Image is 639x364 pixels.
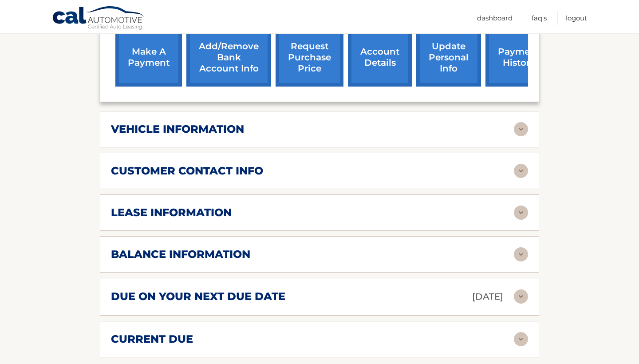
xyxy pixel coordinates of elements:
[52,6,145,32] a: Cal Automotive
[111,164,263,178] h2: customer contact info
[514,122,528,136] img: accordion-rest.svg
[514,164,528,178] img: accordion-rest.svg
[485,28,552,87] a: payment history
[276,28,343,87] a: request purchase price
[348,28,412,87] a: account details
[111,123,244,136] h2: vehicle information
[514,332,528,346] img: accordion-rest.svg
[111,290,285,303] h2: due on your next due date
[111,206,232,219] h2: lease information
[514,289,528,304] img: accordion-rest.svg
[111,248,250,261] h2: balance information
[416,28,481,87] a: update personal info
[477,11,513,25] a: Dashboard
[115,28,182,87] a: make a payment
[186,28,271,87] a: Add/Remove bank account info
[514,206,528,220] img: accordion-rest.svg
[111,332,193,346] h2: current due
[472,289,503,305] p: [DATE]
[514,247,528,261] img: accordion-rest.svg
[566,11,587,25] a: Logout
[532,11,547,25] a: FAQ's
